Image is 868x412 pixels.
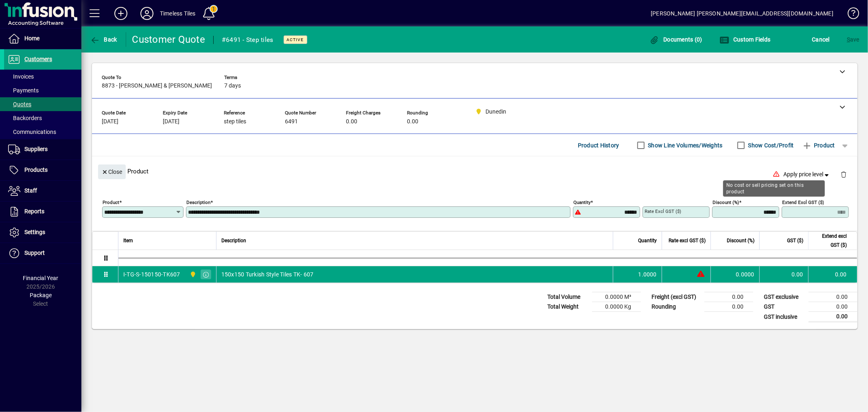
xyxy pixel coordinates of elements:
a: Settings [4,222,81,243]
span: Extend excl GST ($) [813,232,847,250]
a: Backorders [4,111,81,125]
span: Item [123,236,133,245]
a: Products [4,160,81,180]
td: GST exclusive [760,292,809,302]
mat-label: Quantity [573,199,590,205]
div: Timeless Tiles [160,7,195,20]
td: 0.00 [704,292,753,302]
button: Add [108,6,134,21]
td: GST [760,302,809,312]
span: Rate excl GST ($) [669,236,706,245]
td: 0.0000 Kg [592,302,641,312]
span: Custom Fields [719,36,771,43]
span: 150x150 Turkish Style Tiles TK- 607 [221,270,314,278]
span: 0.00 [407,118,418,125]
mat-label: Description [186,199,210,205]
span: Dunedin [188,270,197,279]
span: Reports [24,208,44,215]
button: Profile [134,6,160,21]
span: [DATE] [163,118,179,125]
span: Invoices [8,73,34,80]
td: Total Volume [543,292,592,302]
a: Invoices [4,70,81,83]
span: Discount (%) [727,236,754,245]
span: Cancel [812,33,830,46]
td: Freight (excl GST) [647,292,704,302]
button: Save [845,32,861,47]
span: ave [847,33,859,46]
a: Payments [4,83,81,97]
span: Staff [24,187,37,194]
button: Product [798,138,839,153]
span: Products [24,167,48,173]
td: 0.0000 [711,266,759,283]
span: Back [90,36,117,43]
a: Knowledge Base [842,2,858,28]
a: Staff [4,181,81,201]
span: 1.0000 [638,270,657,278]
span: Customers [24,56,52,62]
div: Customer Quote [132,33,206,46]
div: No cost or sell pricing set on this product [723,180,825,197]
span: 6491 [285,118,298,125]
a: Suppliers [4,139,81,160]
span: Description [221,236,246,245]
button: Back [88,32,119,47]
app-page-header-button: Back [81,32,126,47]
a: Home [4,28,81,49]
td: 0.0000 M³ [592,292,641,302]
span: Quotes [8,101,31,107]
a: Reports [4,202,81,222]
span: 8873 - [PERSON_NAME] & [PERSON_NAME] [102,83,212,89]
button: Documents (0) [647,32,704,47]
div: [PERSON_NAME] [PERSON_NAME][EMAIL_ADDRESS][DOMAIN_NAME] [651,7,833,20]
button: Delete [834,164,853,184]
span: GST ($) [787,236,803,245]
span: Suppliers [24,146,48,152]
td: 0.00 [704,302,753,312]
div: Product [92,156,857,186]
span: 0.00 [346,118,357,125]
a: Quotes [4,97,81,111]
span: [DATE] [102,118,118,125]
span: Product History [578,139,619,152]
button: Product History [575,138,623,153]
mat-label: Extend excl GST ($) [782,199,824,205]
mat-label: Rate excl GST ($) [645,208,681,214]
span: Apply price level [784,170,831,179]
span: Financial Year [23,275,59,281]
span: step tiles [224,118,246,125]
mat-label: Product [103,199,119,205]
button: Cancel [810,32,832,47]
td: Rounding [647,302,704,312]
label: Show Line Volumes/Weights [647,141,723,149]
div: #6491 - Step tiles [222,33,273,46]
td: GST inclusive [760,312,809,322]
a: Communications [4,125,81,139]
span: S [847,36,850,43]
app-page-header-button: Delete [834,171,853,178]
label: Show Cost/Profit [747,141,794,149]
button: Custom Fields [717,32,773,47]
span: Package [30,292,52,298]
mat-label: Discount (%) [713,199,739,205]
button: Close [98,164,126,179]
a: Support [4,243,81,263]
span: Close [101,165,122,179]
app-page-header-button: Close [96,168,128,175]
td: 0.00 [809,302,857,312]
span: Product [802,139,835,152]
td: 0.00 [809,292,857,302]
td: 0.00 [808,266,857,283]
td: Total Weight [543,302,592,312]
td: 0.00 [809,312,857,322]
span: Active [287,37,304,42]
span: Quantity [638,236,657,245]
span: Backorders [8,115,42,121]
span: 7 days [224,83,241,89]
button: Apply price level [781,167,834,182]
span: Support [24,250,45,256]
span: Settings [24,229,45,235]
span: Home [24,35,39,42]
span: Communications [8,129,56,135]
